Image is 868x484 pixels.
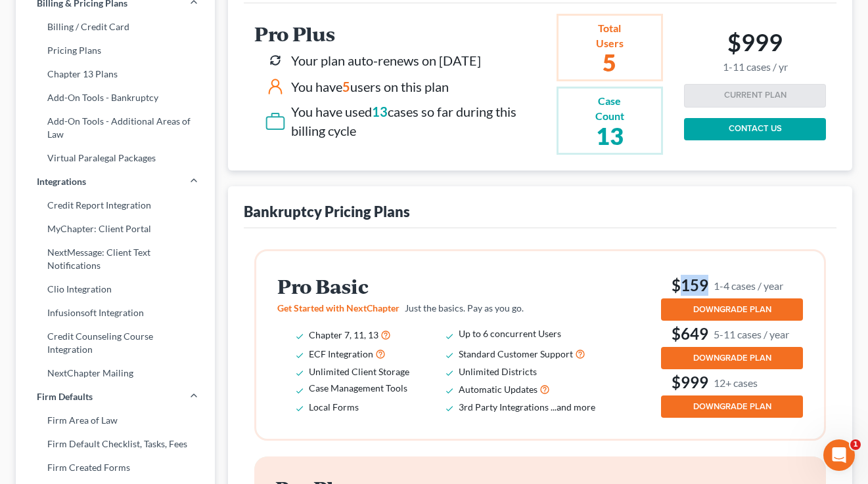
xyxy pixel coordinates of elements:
h3: $159 [661,275,803,296]
span: ECF Integration [309,348,373,359]
span: 3rd Party Integrations [459,401,549,413]
div: Bankruptcy Pricing Plans [244,202,410,221]
h3: $649 [661,323,803,344]
a: Add-On Tools - Bankruptcy [16,86,215,110]
div: You have used cases so far during this billing cycle [291,102,551,140]
span: Case Management Tools [309,382,407,393]
small: 1-4 cases / year [714,279,783,292]
button: CURRENT PLAN [684,84,826,108]
a: Credit Report Integration [16,193,215,217]
span: 13 [372,104,388,119]
a: Firm Created Forms [16,456,215,479]
a: Clio Integration [16,277,215,301]
span: DOWNGRADE PLAN [693,304,771,315]
div: Your plan auto-renews on [DATE] [291,51,481,70]
div: Case Count [590,94,629,124]
span: DOWNGRADE PLAN [693,353,771,363]
span: Unlimited Districts [459,366,537,377]
span: Just the basics. Pay as you go. [405,302,524,313]
span: Up to 6 concurrent Users [459,328,561,339]
span: Unlimited Client Storage [309,366,409,377]
h2: Pro Plus [254,23,551,45]
span: Local Forms [309,401,359,413]
span: 1 [850,439,861,450]
a: Infusionsoft Integration [16,301,215,325]
a: Chapter 13 Plans [16,62,215,86]
a: Virtual Paralegal Packages [16,146,215,170]
span: Automatic Updates [459,384,537,395]
h2: 5 [590,50,629,74]
a: Add-On Tools - Additional Areas of Law [16,110,215,146]
span: ...and more [551,401,595,413]
button: DOWNGRADE PLAN [661,395,803,418]
h2: Pro Basic [277,275,614,297]
a: NextMessage: Client Text Notifications [16,241,215,277]
h2: $999 [723,28,788,73]
span: 5 [342,79,350,94]
span: DOWNGRADE PLAN [693,401,771,412]
a: CONTACT US [684,118,826,140]
small: 1-11 cases / yr [723,61,788,73]
span: Integrations [37,175,86,188]
a: NextChapter Mailing [16,361,215,385]
span: Get Started with NextChapter [277,302,400,313]
span: Chapter 7, 11, 13 [309,329,378,340]
h2: 13 [590,124,629,148]
a: MyChapter: Client Portal [16,217,215,241]
span: Firm Defaults [37,390,93,403]
a: Credit Counseling Course Integration [16,325,215,361]
a: Pricing Plans [16,39,215,62]
a: Billing / Credit Card [16,15,215,39]
div: You have users on this plan [291,77,449,96]
iframe: Intercom live chat [823,439,855,471]
small: 12+ cases [714,376,758,390]
a: Firm Area of Law [16,409,215,432]
a: Firm Default Checklist, Tasks, Fees [16,432,215,456]
span: Standard Customer Support [459,348,573,359]
a: Firm Defaults [16,385,215,409]
small: 5-11 cases / year [714,327,789,341]
h3: $999 [661,372,803,393]
div: Total Users [590,21,629,51]
button: DOWNGRADE PLAN [661,347,803,369]
button: DOWNGRADE PLAN [661,298,803,321]
a: Integrations [16,170,215,193]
